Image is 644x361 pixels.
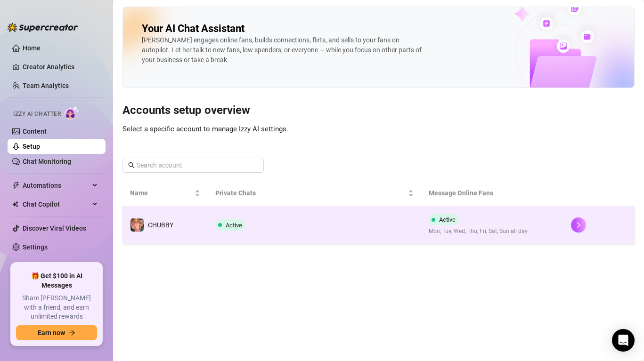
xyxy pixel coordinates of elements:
[571,217,586,233] button: right
[23,178,90,193] span: Automations
[122,125,288,133] span: Select a specific account to manage Izzy AI settings.
[612,329,635,352] div: Open Intercom Messenger
[23,44,41,52] a: Home
[122,180,208,206] th: Name
[65,106,79,120] img: AI Chatter
[130,188,193,198] span: Name
[13,110,61,119] span: Izzy AI Chatter
[137,160,251,170] input: Search account
[439,216,456,223] span: Active
[575,222,582,228] span: right
[215,188,406,198] span: Private Chats
[12,182,20,189] span: thunderbolt
[23,243,48,251] a: Settings
[23,59,98,74] a: Creator Analytics
[12,201,18,208] img: Chat Copilot
[8,23,78,32] img: logo-BBDzfeDw.svg
[23,225,86,232] a: Discover Viral Videos
[38,329,65,337] span: Earn now
[69,329,75,336] span: arrow-right
[23,143,40,150] a: Setup
[23,82,69,89] a: Team Analytics
[16,325,97,340] button: Earn nowarrow-right
[23,128,47,135] a: Content
[16,294,97,321] span: Share [PERSON_NAME] with a friend, and earn unlimited rewards
[23,197,90,212] span: Chat Copilot
[208,180,421,206] th: Private Chats
[128,162,135,168] span: search
[226,222,242,229] span: Active
[122,103,635,118] h3: Accounts setup overview
[421,180,563,206] th: Message Online Fans
[142,35,424,65] div: [PERSON_NAME] engages online fans, builds connections, flirts, and sells to your fans on autopilo...
[23,158,71,165] a: Chat Monitoring
[130,218,144,232] img: CHUBBY
[142,22,245,35] h2: Your AI Chat Assistant
[16,272,97,290] span: 🎁 Get $100 in AI Messages
[429,227,528,236] span: Mon, Tue, Wed, Thu, Fri, Sat, Sun all day
[148,221,173,229] span: CHUBBY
